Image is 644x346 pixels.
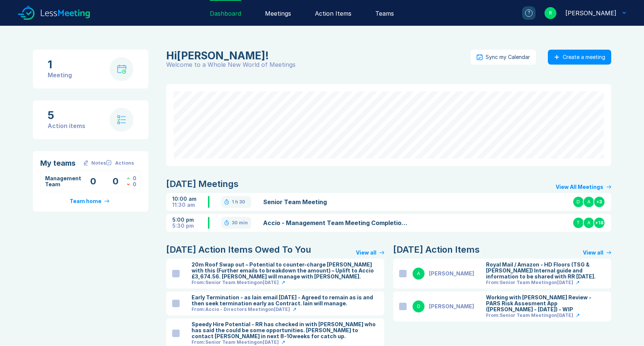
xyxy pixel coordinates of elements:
div: 1 [48,59,72,71]
div: Sync my Calendar [486,54,530,60]
img: calendar-with-clock.svg [117,65,126,74]
div: Actions Assigned this Week [127,181,136,187]
div: From: Senior Team Meeting on [DATE] [192,339,279,345]
div: [PERSON_NAME] [429,271,474,277]
div: 30 min [232,220,248,226]
div: Speedy Hire Potential - RR has checked in with [PERSON_NAME] who has said the could be some oppor... [192,321,378,339]
div: View all [356,250,376,256]
a: Management Team [45,175,81,187]
a: View all [356,250,384,256]
img: caret-up-green.svg [127,177,130,180]
div: View All Meetings [556,184,603,190]
div: 5:00 pm [172,217,208,223]
div: Richard Rust [166,50,466,62]
div: ? [525,9,533,17]
div: 10:00 am [172,196,208,202]
div: + 18 [593,217,605,229]
div: [DATE] Action Items Owed To You [166,244,311,256]
div: A [583,217,595,229]
img: arrow-right-primary.svg [104,199,109,203]
a: View all [583,250,611,256]
div: 0 [133,181,136,187]
div: 5:30 pm [172,223,208,229]
div: [DATE] Action Items [393,244,480,256]
div: 20m Roof Swap out – Potential to counter-charge [PERSON_NAME] with this (Further emails to breakd... [192,262,378,280]
img: caret-down-red.svg [127,183,130,186]
div: Open Action Items [104,175,127,187]
div: Action items [48,121,85,130]
div: View all [583,250,603,256]
button: Sync my Calendar [471,50,536,65]
a: View All Meetings [556,184,611,190]
div: D [572,196,584,208]
div: Notes [91,160,106,166]
div: Richard Rust [565,9,616,18]
div: Actions Closed this Week [127,175,136,181]
div: My teams [40,159,82,168]
img: check-list.svg [117,115,126,124]
div: From: Accio - Directors Meeting on [DATE] [192,306,290,312]
div: Welcome to a Whole New World of Meetings [166,62,471,68]
button: Create a meeting [548,50,611,65]
div: Actions [115,160,134,166]
div: Meeting [48,71,72,80]
div: A [413,268,424,280]
div: 1 h 30 [232,199,245,205]
div: Create a meeting [563,54,605,60]
div: D [413,300,424,312]
div: 11:30 am [172,202,208,208]
div: [PERSON_NAME] [429,303,474,309]
div: R [544,7,556,19]
div: Royal Mail / Amazon - HD Floors (TSG & [PERSON_NAME]) Internal guide and information to be shared... [486,262,605,280]
a: Accio - Management Team Meeting Completion of Meeting minute [263,218,407,227]
div: Team home [70,198,101,204]
div: + 3 [593,196,605,208]
a: ? [513,6,536,20]
div: [DATE] Meetings [166,178,239,190]
div: Meetings with Notes this Week [82,175,105,187]
div: 5 [48,109,85,121]
div: 0 [133,175,136,181]
div: From: Senior Team Meeting on [DATE] [486,312,573,318]
div: From: Senior Team Meeting on [DATE] [192,280,279,286]
a: Senior Team Meeting [263,197,407,206]
div: A [583,196,595,208]
a: Team home [70,198,111,204]
div: Working with [PERSON_NAME] Review - PARS Risk Assesment App ([PERSON_NAME] - [DATE]) - WIP [486,294,605,312]
div: Early Termination - as Iain email [DATE] - Agreed to remain as is and then seek termination early... [192,294,378,306]
div: T [572,217,584,229]
div: From: Senior Team Meeting on [DATE] [486,280,573,286]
